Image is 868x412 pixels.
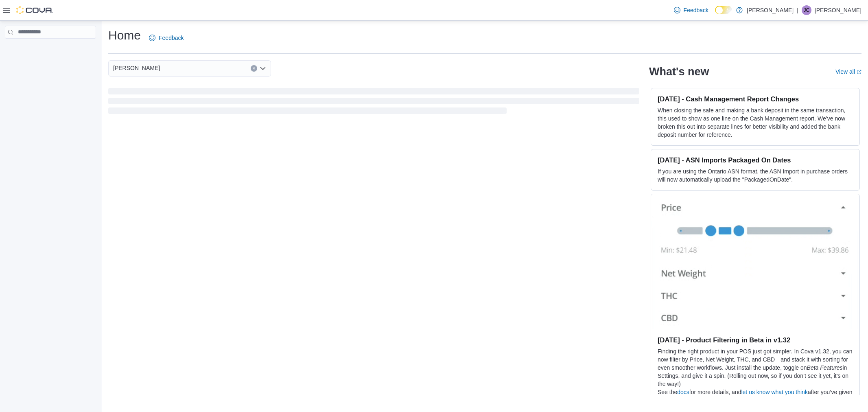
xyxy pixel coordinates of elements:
[658,167,853,184] p: If you are using the Ontario ASN format, the ASN Import in purchase orders will now automatically...
[747,5,794,15] p: [PERSON_NAME]
[857,70,861,75] svg: External link
[658,388,853,404] p: See the for more details, and after you’ve given it a try.
[835,68,861,75] a: View allExternal link
[671,2,712,18] a: Feedback
[146,30,187,46] a: Feedback
[802,5,811,15] div: Justin Crosby
[807,364,843,371] em: Beta Features
[251,65,257,72] button: Clear input
[715,6,732,14] input: Dark Mode
[16,6,53,14] img: Cova
[260,65,266,72] button: Open list of options
[804,5,810,15] span: JC
[113,63,160,73] span: [PERSON_NAME]
[108,27,141,44] h1: Home
[159,34,184,42] span: Feedback
[108,90,639,116] span: Loading
[741,389,807,395] a: let us know what you think
[658,336,853,344] h3: [DATE] - Product Filtering in Beta in v1.32
[677,389,689,395] a: docs
[649,65,709,78] h2: What's new
[5,40,96,60] nav: Complex example
[658,106,853,139] p: When closing the safe and making a bank deposit in the same transaction, this used to show as one...
[684,6,708,14] span: Feedback
[815,5,861,15] p: [PERSON_NAME]
[658,347,853,388] p: Finding the right product in your POS just got simpler. In Cova v1.32, you can now filter by Pric...
[797,5,798,15] p: |
[658,156,853,164] h3: [DATE] - ASN Imports Packaged On Dates
[658,95,853,103] h3: [DATE] - Cash Management Report Changes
